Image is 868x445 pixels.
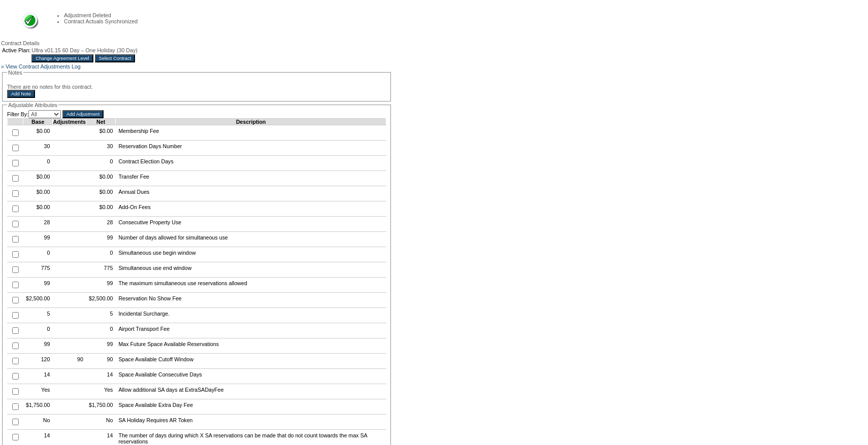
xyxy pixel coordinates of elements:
[86,278,115,293] td: 99
[116,338,386,354] td: Max Future Space Available Reservations
[86,354,115,369] td: 90
[2,47,30,53] td: Active Plan:
[16,13,39,29] img: Success Message
[53,119,86,125] td: Adjustments
[23,338,53,354] td: 99
[23,119,53,125] td: Base
[7,110,61,118] td: Filter By:
[86,125,115,141] td: $0.00
[116,119,386,125] td: Description
[23,156,53,171] td: 0
[86,323,115,338] td: 0
[1,40,392,46] div: Contract Details
[86,308,115,323] td: 5
[23,354,53,369] td: 120
[95,54,136,62] input: Select Contract
[86,293,115,308] td: $2,500.00
[23,293,53,308] td: $2,500.00
[31,47,138,53] span: Ultra v01.15 60 Day – One Holiday (30 Day)
[116,384,386,399] td: Allow additional SA days at ExtraSADayFee
[86,369,115,384] td: 14
[116,399,386,415] td: Space Available Extra Day Fee
[23,125,53,141] td: $0.00
[23,308,53,323] td: 5
[23,384,53,399] td: Yes
[86,186,115,201] td: $0.00
[116,247,386,262] td: Simultaneous use begin window
[116,232,386,247] td: Number of days allowed for simultaneous use
[116,156,386,171] td: Contract Election Days
[116,293,386,308] td: Reservation No Show Fee
[116,354,386,369] td: Space Available Cutoff Window
[116,186,386,201] td: Annual Dues
[23,232,53,247] td: 99
[23,278,53,293] td: 99
[86,119,115,125] td: Net
[23,186,53,201] td: $0.00
[116,278,386,293] td: The maximum simultaneous use reservations allowed
[86,247,115,262] td: 0
[23,171,53,186] td: $0.00
[23,262,53,278] td: 775
[86,384,115,399] td: Yes
[116,217,386,232] td: Consecutive Property Use
[116,201,386,217] td: Add-On Fees
[86,415,115,430] td: No
[86,399,115,415] td: $1,750.00
[23,369,53,384] td: 14
[23,415,53,430] td: No
[86,201,115,217] td: $0.00
[53,354,86,369] td: 90
[116,369,386,384] td: Space Available Consecutive Days
[86,141,115,156] td: 30
[86,156,115,171] td: 0
[116,415,386,430] td: SA Holiday Requires AR Token
[86,232,115,247] td: 99
[23,247,53,262] td: 0
[7,90,35,98] input: Add Note
[7,102,58,108] legend: Adjustable Attributes
[86,171,115,186] td: $0.00
[116,125,386,141] td: Membership Fee
[64,12,376,18] li: Adjustment Deleted
[23,141,53,156] td: 30
[116,308,386,323] td: Incidental Surcharge.
[23,323,53,338] td: 0
[116,262,386,278] td: Simultaneous use end window
[7,70,23,76] legend: Notes
[116,141,386,156] td: Reservation Days Number
[31,54,93,62] input: Change Agreement Level
[116,171,386,186] td: Transfer Fee
[64,18,376,24] li: Contract Actuals Synchronized
[62,110,104,118] input: Add Adjustment
[7,84,93,90] span: There are no notes for this contract.
[86,217,115,232] td: 28
[86,338,115,354] td: 99
[23,201,53,217] td: $0.00
[86,262,115,278] td: 775
[116,323,386,338] td: Airport Transport Fee
[23,399,53,415] td: $1,750.00
[1,63,81,70] a: » View Contract Adjustments Log
[23,217,53,232] td: 28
